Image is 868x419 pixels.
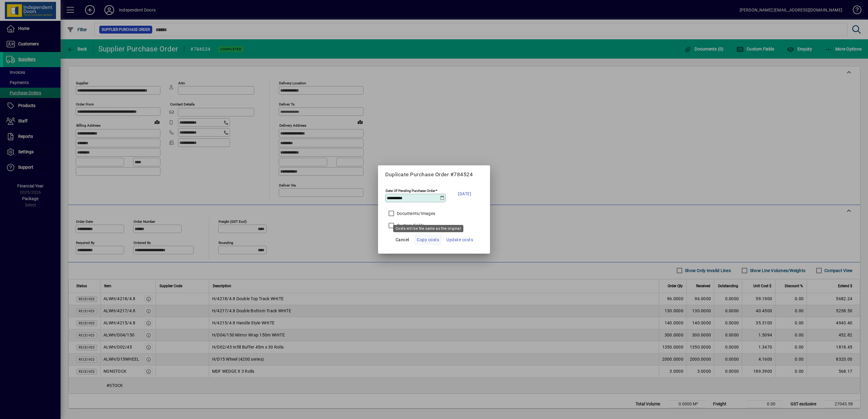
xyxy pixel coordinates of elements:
label: Documents/Images [396,210,435,216]
button: Cancel [393,234,412,245]
mat-label: Date Of Pending Purchase Order [386,189,436,193]
span: Update costs [446,236,473,243]
span: Cancel [396,236,409,243]
span: Copy costs [417,236,439,243]
button: Update costs [444,234,475,245]
div: Costs will be the same as the original [393,225,463,232]
h5: Duplicate Purchase Order #784524 [385,171,483,178]
span: [DATE] [458,190,471,197]
button: Copy costs [414,234,442,245]
button: [DATE] [455,186,474,201]
label: Custom Fields [396,222,424,229]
